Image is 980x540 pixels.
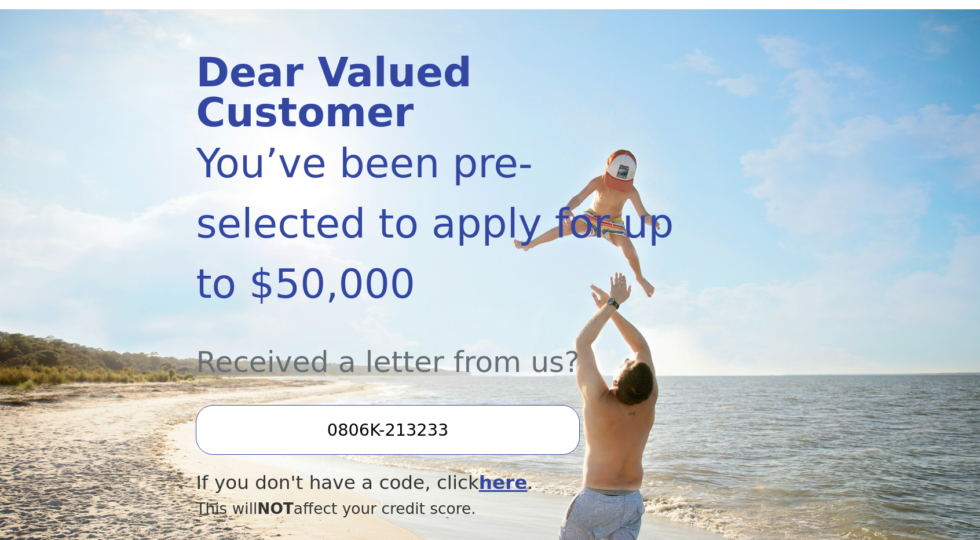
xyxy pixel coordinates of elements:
[196,497,696,520] div: This will affect your credit score.
[196,133,696,314] div: You’ve been pre-selected to apply for up to $50,000
[196,469,696,497] div: If you don't have a code, click .
[479,472,528,494] a: here
[196,314,696,384] div: Received a letter from us?
[196,405,579,455] input: Enter your Offer Code:
[196,53,696,133] div: Dear Valued Customer
[257,499,294,517] span: NOT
